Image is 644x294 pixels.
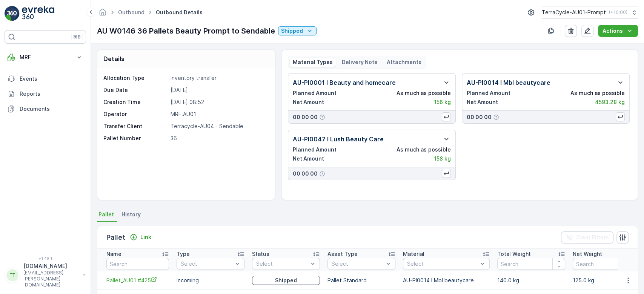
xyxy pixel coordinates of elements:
p: AU-PI0014 I Mbl beautycare [467,78,550,87]
p: [DOMAIN_NAME] [23,262,79,270]
p: [EMAIL_ADDRESS][PERSON_NAME][DOMAIN_NAME] [23,270,79,288]
p: [DATE] 08:52 [171,98,267,106]
p: Events [20,75,83,83]
p: Terracycle-AU04 - Sendable [171,122,267,130]
p: 4593.28 kg [595,98,625,106]
p: As much as possible [397,89,451,97]
span: v 1.48.1 [5,256,86,261]
p: Due Date [103,86,168,94]
p: MRF.AU01 [171,110,267,118]
p: Documents [20,105,83,113]
p: Asset Type [327,250,358,258]
p: Shipped [275,277,297,284]
div: Help Tooltip Icon [493,114,499,120]
button: MRF [5,50,86,65]
button: Clear Filters [561,231,613,243]
div: Help Tooltip Icon [319,114,325,120]
p: Net Weight [573,250,602,258]
p: Planned Amount [293,89,337,97]
p: As much as possible [570,89,625,97]
p: 00 00 00 [467,113,492,121]
input: Search [497,258,565,270]
p: AU-PI0001 I Beauty and homecare [293,78,396,87]
td: AU-PI0014 I Mbl beautycare [399,271,493,289]
p: Delivery Note [342,58,378,66]
p: Select [407,260,478,268]
p: Name [106,250,121,258]
p: Planned Amount [293,146,337,153]
p: AU W0146 36 Pallets Beauty Prompt to Sendable [97,25,275,37]
td: Pallet Standard [324,271,399,289]
p: Transfer Client [103,122,168,130]
p: Status [252,250,269,258]
p: Details [103,54,124,63]
td: 140.0 kg [493,271,569,289]
p: Attachments [387,58,421,66]
a: Outbound [118,9,144,15]
p: [DATE] [171,86,267,94]
span: Outbound Details [154,9,204,16]
p: Reports [20,90,83,98]
p: Net Amount [293,155,324,162]
span: History [121,211,141,218]
p: Net Amount [293,98,324,106]
p: Select [332,260,384,268]
p: Actions [603,27,623,35]
p: 00 00 00 [293,113,318,121]
input: Search [106,258,169,270]
input: Search [573,258,641,270]
p: Total Weight [497,250,531,258]
button: Shipped [252,276,320,285]
a: Homepage [98,11,107,17]
p: Planned Amount [467,89,510,97]
p: 156 kg [434,98,451,106]
a: Documents [5,101,86,116]
p: 158 kg [434,155,451,162]
p: Shipped [281,27,303,35]
img: logo_light-DOdMpM7g.png [22,6,54,21]
p: As much as possible [397,146,451,153]
button: TerraCycle-AU01-Prompt(+10:00) [542,6,638,19]
div: Help Tooltip Icon [319,171,325,177]
span: Pallet [98,211,114,218]
p: 36 [171,135,267,142]
button: Actions [598,25,638,37]
p: 00 00 00 [293,170,318,178]
button: Link [127,233,154,242]
p: AU-PI0047 I Lush Beauty Care [293,135,384,144]
p: Allocation Type [103,74,168,82]
p: Select [256,260,308,268]
p: Pallet Number [103,135,168,142]
p: Material Types [293,58,333,66]
p: Material [403,250,424,258]
a: Events [5,71,86,86]
a: Pallet_AU01 #425 [106,276,169,284]
p: ( +10:00 ) [609,9,627,15]
button: TT[DOMAIN_NAME][EMAIL_ADDRESS][PERSON_NAME][DOMAIN_NAME] [5,262,86,288]
p: Inventory transfer [171,74,267,82]
p: Pallet [106,232,125,243]
p: Type [177,250,190,258]
p: Operator [103,110,168,118]
p: Creation Time [103,98,168,106]
p: ⌘B [73,34,81,40]
img: logo [5,6,20,21]
p: TerraCycle-AU01-Prompt [542,9,606,16]
p: MRF [20,54,71,61]
p: Link [140,233,151,241]
p: Clear Filters [576,234,609,241]
a: Reports [5,86,86,101]
p: Select [181,260,233,268]
button: Shipped [278,26,317,35]
div: TT [6,269,18,281]
td: Incoming [173,271,248,289]
p: Net Amount [467,98,498,106]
